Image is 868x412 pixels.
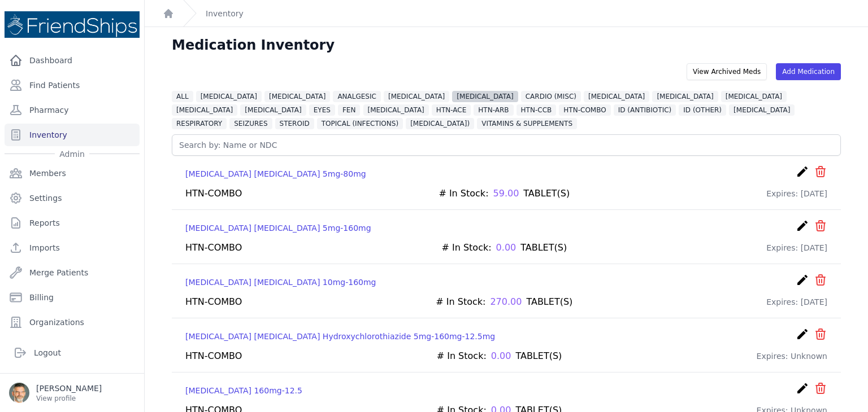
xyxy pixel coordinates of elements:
[796,382,809,395] i: create
[5,49,140,72] a: Dashboard
[721,91,787,102] span: [MEDICAL_DATA]
[5,311,140,334] a: Organizations
[496,241,517,255] span: 0.00
[796,219,809,233] i: create
[796,219,809,236] a: create
[172,36,335,54] h1: Medication Inventory
[185,187,242,200] div: HTN-COMBO
[196,91,262,102] span: [MEDICAL_DATA]
[363,104,429,116] span: [MEDICAL_DATA]
[185,385,302,396] a: [MEDICAL_DATA] 160mg-12.5
[5,11,140,38] img: Medical Missions EMR
[9,341,135,364] a: Logout
[614,104,676,116] span: ID (ANTIBIOTIC)
[36,383,102,394] p: [PERSON_NAME]
[172,91,193,102] span: ALL
[5,99,140,121] a: Pharmacy
[185,241,242,255] div: HTN-COMBO
[9,383,135,403] a: [PERSON_NAME] View profile
[185,277,376,288] a: [MEDICAL_DATA] [MEDICAL_DATA] 10mg-160mg
[264,91,330,102] span: [MEDICAL_DATA]
[521,91,581,102] span: CARDIO (MISC)
[474,104,513,116] span: HTN-ARB
[757,349,827,363] div: Expires: Unknown
[776,63,841,80] a: Add Medication
[766,187,827,200] div: Expires: [DATE]
[796,327,809,345] a: create
[452,91,518,102] span: [MEDICAL_DATA]
[766,295,827,309] div: Expires: [DATE]
[185,349,242,363] div: HTN-COMBO
[275,118,314,129] span: STEROID
[309,104,335,116] span: EYES
[796,165,809,182] a: create
[652,91,718,102] span: [MEDICAL_DATA]
[796,273,809,287] i: create
[5,74,140,97] a: Find Patients
[437,349,562,363] div: # In Stock: TABLET(S)
[5,236,140,259] a: Imports
[229,118,272,129] span: SEIZURES
[406,118,474,129] span: [MEDICAL_DATA])
[185,331,495,342] a: [MEDICAL_DATA] [MEDICAL_DATA] Hydroxychlorothiazide 5mg-160mg-12.5mg
[517,104,557,116] span: HTN-CCB
[5,212,140,234] a: Reports
[491,349,511,363] span: 0.00
[436,295,572,309] div: # In Stock: TABLET(S)
[5,286,140,309] a: Billing
[172,104,237,116] span: [MEDICAL_DATA]
[36,394,102,403] p: View profile
[185,168,366,179] a: [MEDICAL_DATA] [MEDICAL_DATA] 5mg-80mg
[766,241,827,255] div: Expires: [DATE]
[490,295,522,309] span: 270.00
[796,382,809,399] a: create
[729,104,795,116] span: [MEDICAL_DATA]
[240,104,306,116] span: [MEDICAL_DATA]
[172,134,841,156] input: Search by: Name or NDC
[584,91,649,102] span: [MEDICAL_DATA]
[796,327,809,341] i: create
[432,104,471,116] span: HTN-ACE
[5,124,140,146] a: Inventory
[439,187,570,200] div: # In Stock: TABLET(S)
[493,187,519,200] span: 59.00
[185,295,242,309] div: HTN-COMBO
[317,118,403,129] span: TOPICAL (INFECTIONS)
[679,104,726,116] span: ID (OTHER)
[5,187,140,209] a: Settings
[185,222,371,234] a: [MEDICAL_DATA] [MEDICAL_DATA] 5mg-160mg
[172,118,227,129] span: RESPIRATORY
[206,8,244,19] a: Inventory
[384,91,449,102] span: [MEDICAL_DATA]
[559,104,610,116] span: HTN-COMBO
[55,148,89,160] span: Admin
[796,273,809,291] a: create
[687,63,767,80] div: View Archived Meds
[477,118,577,129] span: VITAMINS & SUPPLEMENTS
[5,261,140,284] a: Merge Patients
[338,104,360,116] span: FEN
[442,241,567,255] div: # In Stock: TABLET(S)
[5,162,140,185] a: Members
[796,165,809,178] i: create
[333,91,381,102] span: ANALGESIC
